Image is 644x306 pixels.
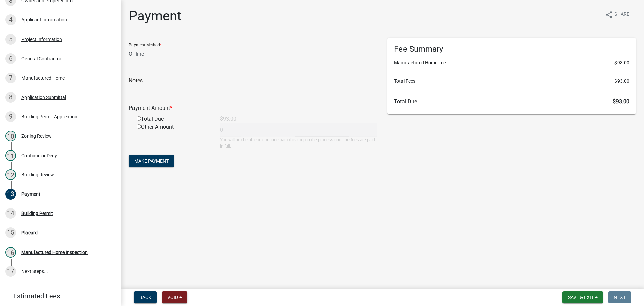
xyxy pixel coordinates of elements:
button: shareShare [600,8,635,21]
span: Save & Exit [568,295,594,300]
div: Total Due [131,115,215,123]
span: Void [167,295,178,300]
button: Back [134,291,157,303]
button: Save & Exit [562,291,603,303]
li: Total Fees [394,78,629,85]
div: Building Permit [21,211,53,216]
div: Payment Amount [124,104,382,112]
div: 4 [5,14,16,25]
span: $93.00 [613,98,629,105]
div: Other Amount [131,123,215,149]
button: Void [162,291,187,303]
div: 7 [5,73,16,83]
button: Next [608,291,631,303]
div: Placard [21,230,38,235]
div: 9 [5,111,16,122]
div: 12 [5,169,16,180]
div: 14 [5,208,16,219]
div: Continue or Deny [21,153,57,158]
a: Estimated Fees [5,289,110,303]
div: Project Information [21,37,62,42]
div: 15 [5,227,16,238]
li: Manufactured Home Fee [394,59,629,67]
div: 17 [5,266,16,277]
div: 16 [5,247,16,258]
div: Applicant Information [21,17,67,22]
div: 8 [5,92,16,103]
div: Manufactured Home Inspection [21,250,88,255]
div: 6 [5,53,16,64]
span: $93.00 [614,59,629,67]
div: 5 [5,34,16,45]
h6: Total Due [394,98,629,105]
h6: Fee Summary [394,44,629,54]
div: Zoning Review [21,134,52,138]
span: $93.00 [614,78,629,85]
span: Share [614,11,629,19]
span: Make Payment [134,158,169,164]
h1: Payment [129,8,181,24]
div: 10 [5,131,16,141]
div: Building Permit Application [21,114,77,119]
i: share [605,11,613,19]
div: Payment [21,192,40,196]
span: Next [614,295,626,300]
div: General Contractor [21,56,61,61]
div: 11 [5,150,16,161]
span: Back [139,295,151,300]
button: Make Payment [129,155,174,167]
div: Building Review [21,172,54,177]
div: Application Submittal [21,95,66,100]
div: 13 [5,189,16,200]
div: Manufactured Home [21,76,65,80]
